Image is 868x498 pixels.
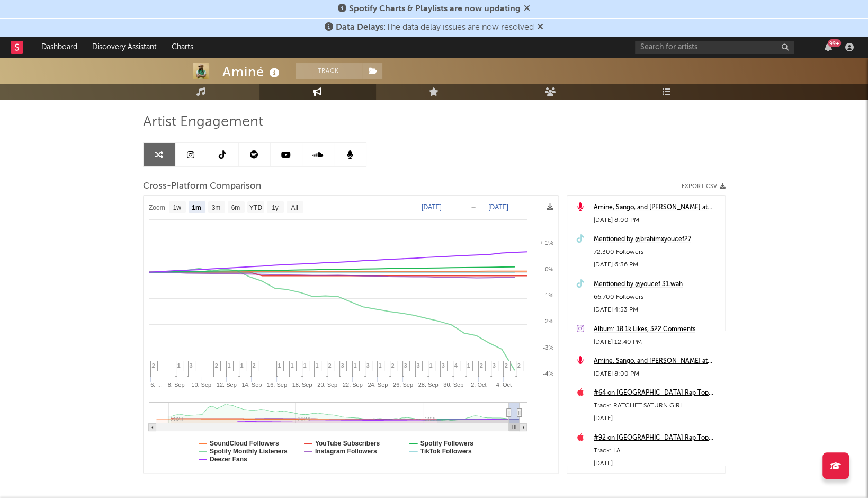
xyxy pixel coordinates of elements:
[368,381,388,388] text: 24. Sep
[420,440,473,447] text: Spotify Followers
[190,362,193,369] span: 3
[177,362,181,369] span: 1
[480,362,483,369] span: 2
[192,204,201,211] text: 1m
[316,362,319,369] span: 1
[211,204,220,211] text: 3m
[442,362,445,369] span: 3
[149,204,165,211] text: Zoom
[317,381,337,388] text: 20. Sep
[543,318,553,324] text: -2%
[467,362,470,369] span: 1
[152,362,155,369] span: 2
[540,239,553,246] text: + 1%
[682,183,726,190] button: Export CSV
[267,381,287,388] text: 16. Sep
[85,37,164,58] a: Discovery Assistant
[241,381,262,388] text: 14. Sep
[210,448,288,455] text: Spotify Monthly Listeners
[594,304,720,316] div: [DATE] 4:53 PM
[543,344,553,351] text: -3%
[429,362,433,369] span: 1
[164,37,201,58] a: Charts
[543,292,553,298] text: -1%
[488,203,508,211] text: [DATE]
[150,381,163,388] text: 6. …
[517,362,521,369] span: 2
[191,381,211,388] text: 10. Sep
[543,370,553,377] text: -4%
[143,116,263,129] span: Artist Engagement
[496,381,511,388] text: 4. Oct
[594,432,720,444] a: #92 on [GEOGRAPHIC_DATA] Rap Top 200
[505,362,508,369] span: 2
[594,233,720,246] a: Mentioned by @brahimxyoucef27
[594,457,720,470] div: [DATE]
[379,362,382,369] span: 1
[272,204,279,211] text: 1y
[292,381,312,388] text: 18. Sep
[296,63,362,79] button: Track
[594,368,720,380] div: [DATE] 8:00 PM
[249,204,262,211] text: YTD
[393,381,413,388] text: 26. Sep
[354,362,357,369] span: 1
[420,448,471,455] text: TikTok Followers
[240,362,244,369] span: 1
[349,5,521,13] span: Spotify Charts & Playlists are now updating
[215,362,218,369] span: 2
[594,387,720,399] a: #64 on [GEOGRAPHIC_DATA] Rap Top 200
[828,39,841,47] div: 99 +
[315,440,380,447] text: YouTube Subscribers
[366,362,370,369] span: 3
[231,204,240,211] text: 6m
[291,204,298,211] text: All
[303,362,307,369] span: 1
[594,278,720,291] a: Mentioned by @youcef.31.wah
[493,362,496,369] span: 3
[143,180,261,193] span: Cross-Platform Comparison
[315,448,377,455] text: Instagram Followers
[253,362,256,369] span: 2
[422,203,442,211] text: [DATE]
[336,23,534,32] span: : The data delay issues are now resolved
[594,291,720,304] div: 66,700 Followers
[222,63,282,81] div: Aminé
[443,381,463,388] text: 30. Sep
[278,362,281,369] span: 1
[210,440,279,447] text: SoundCloud Followers
[328,362,332,369] span: 2
[594,355,720,368] a: Aminé, Sango, and [PERSON_NAME] at Coca-Cola Roxy ([DATE])
[391,362,395,369] span: 2
[210,456,247,463] text: Deezer Fans
[216,381,236,388] text: 12. Sep
[594,259,720,271] div: [DATE] 6:36 PM
[336,23,383,32] span: Data Delays
[228,362,231,369] span: 1
[594,323,720,336] a: Album: 18.1k Likes, 322 Comments
[594,201,720,214] a: Aminé, Sango, and [PERSON_NAME] at Capital One City Parks Foundation Summerstage ([DATE])
[537,23,543,32] span: Dismiss
[167,381,184,388] text: 8. Sep
[173,204,181,211] text: 1w
[454,362,458,369] span: 4
[417,362,420,369] span: 3
[594,399,720,412] div: Track: RATCHET SATURN GIRL
[342,381,362,388] text: 22. Sep
[545,266,553,272] text: 0%
[291,362,294,369] span: 1
[594,214,720,227] div: [DATE] 8:00 PM
[524,5,530,13] span: Dismiss
[470,203,477,211] text: →
[594,412,720,425] div: [DATE]
[341,362,344,369] span: 3
[418,381,438,388] text: 28. Sep
[594,246,720,259] div: 72,300 Followers
[34,37,85,58] a: Dashboard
